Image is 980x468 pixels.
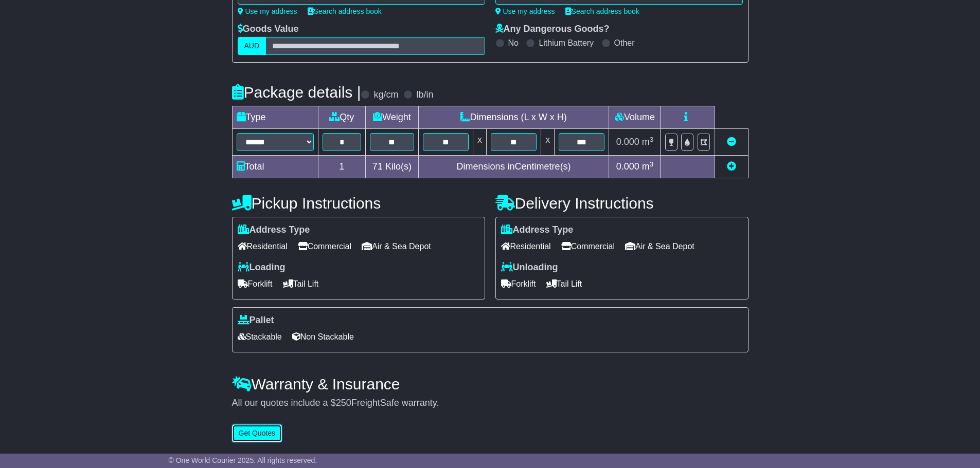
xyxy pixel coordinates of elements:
[298,238,351,254] span: Commercial
[318,106,366,129] td: Qty
[232,106,318,129] td: Type
[565,7,639,15] a: Search address book
[238,262,286,273] label: Loading
[232,376,749,392] h4: Warranty & Insurance
[501,262,558,273] label: Unloading
[495,7,555,15] a: Use my address
[614,38,635,48] label: Other
[372,161,383,172] span: 71
[232,156,318,178] td: Total
[727,161,736,172] a: Add new item
[473,129,486,156] td: x
[416,89,433,101] label: lb/in
[238,24,299,35] label: Goods Value
[650,160,654,168] sup: 3
[318,156,366,178] td: 1
[495,195,749,212] h4: Delivery Instructions
[232,195,485,212] h4: Pickup Instructions
[232,424,282,442] button: Get Quotes
[539,38,594,48] label: Lithium Battery
[238,7,297,15] a: Use my address
[501,224,574,236] label: Address Type
[495,24,610,35] label: Any Dangerous Goods?
[541,129,555,156] td: x
[616,137,639,147] span: 0.000
[238,329,282,345] span: Stackable
[508,38,519,48] label: No
[232,398,749,409] div: All our quotes include a $ FreightSafe warranty.
[283,276,319,292] span: Tail Lift
[642,137,654,147] span: m
[238,276,273,292] span: Forklift
[308,7,382,15] a: Search address book
[642,161,654,172] span: m
[727,137,736,147] a: Remove this item
[561,238,615,254] span: Commercial
[238,224,310,236] label: Address Type
[501,238,551,254] span: Residential
[609,106,661,129] td: Volume
[336,398,351,408] span: 250
[616,161,639,172] span: 0.000
[418,106,609,129] td: Dimensions (L x W x H)
[292,329,354,345] span: Non Stackable
[366,106,419,129] td: Weight
[238,315,274,326] label: Pallet
[366,156,419,178] td: Kilo(s)
[501,276,536,292] span: Forklift
[362,238,431,254] span: Air & Sea Depot
[238,37,266,55] label: AUD
[232,84,361,101] h4: Package details |
[625,238,694,254] span: Air & Sea Depot
[169,456,317,464] span: © One World Courier 2025. All rights reserved.
[418,156,609,178] td: Dimensions in Centimetre(s)
[373,89,398,101] label: kg/cm
[650,136,654,143] sup: 3
[238,238,288,254] span: Residential
[546,276,582,292] span: Tail Lift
